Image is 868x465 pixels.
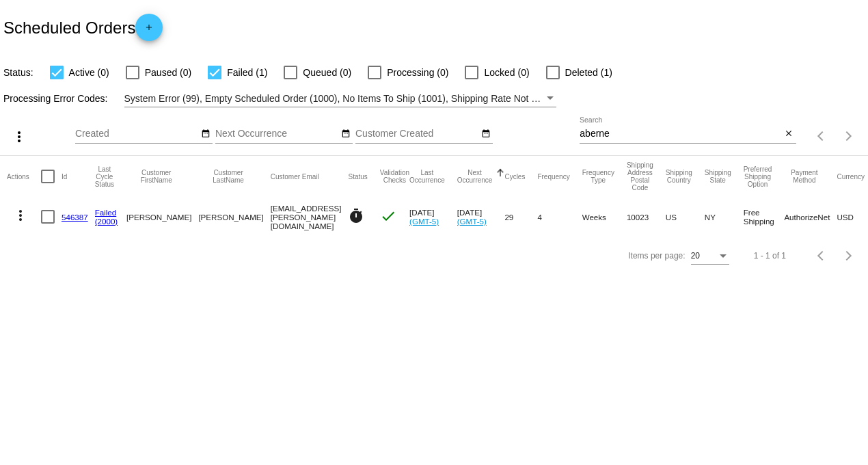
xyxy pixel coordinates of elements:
[666,169,692,184] button: Change sorting for ShippingCountry
[303,64,351,81] span: Queued (0)
[198,169,258,184] button: Change sorting for CustomerLastName
[504,172,525,181] button: Change sorting for Cycles
[580,129,781,139] input: Search
[409,197,457,237] mat-cell: [DATE]
[3,14,163,41] h2: Scheduled Orders
[348,208,364,224] mat-icon: timer
[62,213,88,222] a: 546387
[481,129,491,139] mat-icon: date_range
[808,122,835,150] button: Previous page
[782,127,796,142] button: Clear
[126,169,186,184] button: Change sorting for CustomerFirstName
[215,129,338,139] input: Next Occurrence
[69,64,109,81] span: Active (0)
[3,67,33,78] span: Status:
[628,251,685,261] div: Items per page:
[271,172,319,181] button: Change sorting for CustomerEmail
[409,217,439,226] a: (GMT-5)
[582,169,614,184] button: Change sorting for FrequencyType
[484,64,529,81] span: Locked (0)
[784,169,824,184] button: Change sorting for PaymentMethod.Type
[744,165,772,188] button: Change sorting for PreferredShippingOption
[3,93,108,104] span: Processing Error Codes:
[784,197,837,237] mat-cell: AuthorizeNet
[355,129,478,139] input: Customer Created
[504,197,537,237] mat-cell: 29
[387,64,448,81] span: Processing (0)
[808,242,835,269] button: Previous page
[837,172,865,181] button: Change sorting for CurrencyIso
[565,64,612,81] span: Deleted (1)
[348,172,367,181] button: Change sorting for Status
[95,208,117,217] a: Failed
[627,197,666,237] mat-cell: 10023
[409,169,445,184] button: Change sorting for LastOccurrenceUtc
[380,156,409,197] mat-header-cell: Validation Checks
[784,129,794,139] mat-icon: close
[95,165,114,188] button: Change sorting for LastProcessingCycleId
[835,242,863,269] button: Next page
[537,197,582,237] mat-cell: 4
[124,90,557,107] mat-select: Filter by Processing Error Codes
[12,207,29,224] mat-icon: more_vert
[141,23,157,39] mat-icon: add
[227,64,267,81] span: Failed (1)
[457,197,505,237] mat-cell: [DATE]
[7,156,41,197] mat-header-cell: Actions
[457,169,493,184] button: Change sorting for NextOccurrenceUtc
[62,172,67,181] button: Change sorting for Id
[537,172,569,181] button: Change sorting for Frequency
[691,252,729,261] mat-select: Items per page:
[75,129,198,139] input: Created
[754,251,786,261] div: 1 - 1 of 1
[341,129,351,139] mat-icon: date_range
[705,197,744,237] mat-cell: NY
[835,122,863,150] button: Next page
[691,251,700,261] span: 20
[705,169,731,184] button: Change sorting for ShippingState
[126,197,198,237] mat-cell: [PERSON_NAME]
[95,217,118,226] a: (2000)
[666,197,705,237] mat-cell: US
[198,197,270,237] mat-cell: [PERSON_NAME]
[582,197,627,237] mat-cell: Weeks
[744,197,785,237] mat-cell: Free Shipping
[145,64,191,81] span: Paused (0)
[380,208,396,224] mat-icon: check
[457,217,487,226] a: (GMT-5)
[201,129,211,139] mat-icon: date_range
[271,197,349,237] mat-cell: [EMAIL_ADDRESS][PERSON_NAME][DOMAIN_NAME]
[627,161,653,191] button: Change sorting for ShippingPostcode
[11,129,27,145] mat-icon: more_vert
